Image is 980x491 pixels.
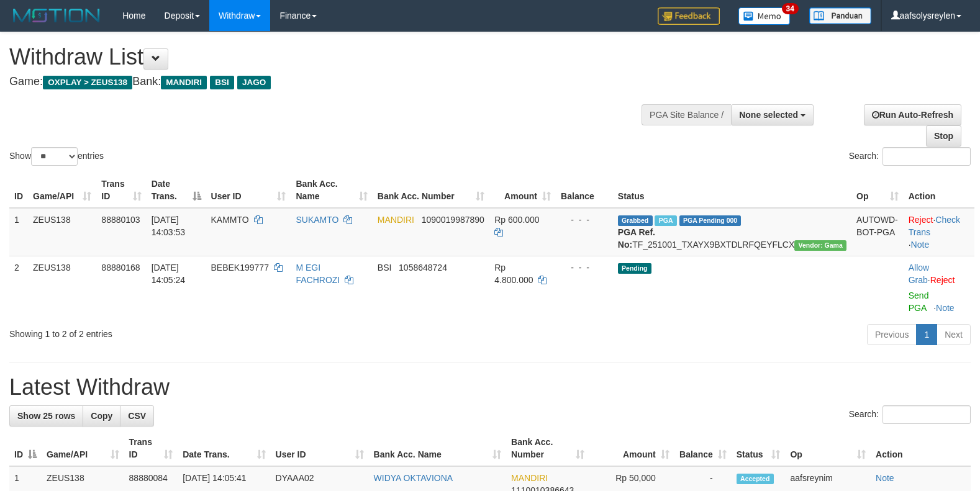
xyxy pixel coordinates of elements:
a: Next [937,324,971,345]
b: PGA Ref. No: [618,227,655,250]
a: Show 25 rows [9,405,83,426]
span: 88880103 [101,215,140,225]
span: Copy 1058648724 to clipboard [399,263,447,273]
th: Bank Acc. Number: activate to sort column ascending [506,431,589,466]
th: User ID: activate to sort column ascending [271,431,369,466]
th: Op: activate to sort column ascending [785,431,871,466]
div: Showing 1 to 2 of 2 entries [9,323,399,340]
a: 1 [916,324,937,345]
span: PGA Pending [679,215,742,226]
th: Bank Acc. Name: activate to sort column ascending [291,173,372,208]
th: Bank Acc. Name: activate to sort column ascending [369,431,507,466]
span: Show 25 rows [17,411,75,421]
img: Button%20Memo.svg [738,7,791,25]
a: Stop [926,125,961,146]
input: Search: [882,147,971,166]
th: Game/API: activate to sort column ascending [42,431,124,466]
a: Allow Grab [909,263,929,285]
span: MANDIRI [161,76,207,89]
td: TF_251001_TXAYX9BXTDLRFQEYFLCX [613,208,851,256]
th: Status: activate to sort column ascending [732,431,786,466]
th: Balance: activate to sort column ascending [674,431,732,466]
span: Copy 1090019987890 to clipboard [422,215,484,225]
a: Send PGA [909,291,929,313]
span: · [909,263,930,285]
span: Grabbed [618,215,653,226]
span: BEBEK199777 [211,263,269,273]
label: Search: [849,405,971,424]
span: Rp 4.800.000 [494,263,533,285]
span: 88880168 [101,263,140,273]
span: [DATE] 14:03:53 [152,215,186,237]
a: Check Trans [909,215,960,237]
a: Reject [909,215,933,225]
input: Search: [882,405,971,424]
td: · · [904,208,974,256]
a: SUKAMTO [296,215,338,225]
a: CSV [120,405,154,426]
span: BSI [210,76,234,89]
span: KAMMTO [211,215,249,225]
img: MOTION_logo.png [9,6,104,25]
div: - - - [561,261,608,274]
h4: Game: Bank: [9,76,641,88]
span: MANDIRI [378,215,414,225]
th: Date Trans.: activate to sort column ascending [178,431,270,466]
span: Copy [91,411,112,421]
span: Accepted [737,474,774,484]
a: Note [911,240,930,250]
th: Action [871,431,971,466]
td: ZEUS138 [28,256,96,319]
td: 1 [9,208,28,256]
a: WIDYA OKTAVIONA [374,473,453,483]
a: Run Auto-Refresh [864,104,961,125]
th: Amount: activate to sort column ascending [489,173,556,208]
th: ID: activate to sort column descending [9,431,42,466]
th: Bank Acc. Number: activate to sort column ascending [373,173,489,208]
span: CSV [128,411,146,421]
a: Copy [83,405,120,426]
span: BSI [378,263,392,273]
th: ID [9,173,28,208]
span: OXPLAY > ZEUS138 [43,76,132,89]
th: Trans ID: activate to sort column ascending [124,431,178,466]
img: Feedback.jpg [658,7,720,25]
span: Vendor URL: https://trx31.1velocity.biz [794,240,846,251]
h1: Withdraw List [9,45,641,70]
td: ZEUS138 [28,208,96,256]
th: Trans ID: activate to sort column ascending [96,173,146,208]
span: 34 [782,3,799,14]
th: Status [613,173,851,208]
td: · [904,256,974,319]
img: panduan.png [809,7,871,24]
span: Pending [618,263,651,274]
a: Note [876,473,894,483]
td: AUTOWD-BOT-PGA [851,208,904,256]
span: Marked by aafsolysreylen [655,215,676,226]
th: Balance [556,173,613,208]
span: [DATE] 14:05:24 [152,263,186,285]
th: Game/API: activate to sort column ascending [28,173,96,208]
select: Showentries [31,147,78,166]
a: Note [936,303,955,313]
span: JAGO [237,76,271,89]
label: Search: [849,147,971,166]
button: None selected [731,104,814,125]
th: Op: activate to sort column ascending [851,173,904,208]
th: Action [904,173,974,208]
a: Reject [930,275,955,285]
th: User ID: activate to sort column ascending [206,173,291,208]
div: - - - [561,214,608,226]
h1: Latest Withdraw [9,375,971,400]
th: Amount: activate to sort column ascending [589,431,674,466]
td: 2 [9,256,28,319]
a: M EGI FACHROZI [296,263,340,285]
th: Date Trans.: activate to sort column descending [147,173,206,208]
span: MANDIRI [511,473,548,483]
span: Rp 600.000 [494,215,539,225]
a: Previous [867,324,917,345]
span: None selected [739,110,798,120]
label: Show entries [9,147,104,166]
div: PGA Site Balance / [642,104,731,125]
